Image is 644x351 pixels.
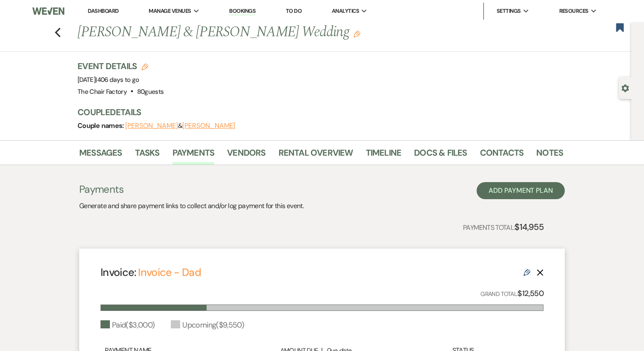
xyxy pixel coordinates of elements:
[279,146,353,165] a: Rental Overview
[515,221,543,232] strong: $14,955
[78,106,555,118] h3: Couple Details
[517,288,543,299] strong: $12,550
[172,146,215,165] a: Payments
[463,220,543,234] p: Payments Total:
[125,122,235,130] span: &
[497,7,521,15] span: Settings
[79,200,304,212] p: Generate and share payment links to collect and/or log payment for this event.
[78,75,139,84] span: [DATE]
[101,265,201,280] h4: Invoice:
[286,7,302,15] a: To Do
[229,7,256,15] a: Bookings
[354,30,360,38] button: Edit
[477,182,565,199] button: Add Payment Plan
[227,146,265,165] a: Vendors
[480,287,543,300] p: Grand Total:
[78,121,125,130] span: Couple names:
[88,7,118,15] a: Dashboard
[480,146,524,165] a: Contacts
[32,2,64,20] img: Weven Logo
[171,319,244,331] div: Upcoming ( $9,550 )
[559,7,589,15] span: Resources
[101,319,155,331] div: Paid ( $3,000 )
[182,122,235,129] button: [PERSON_NAME]
[78,87,127,96] span: The Chair Factory
[621,84,629,92] button: Open lead details
[332,7,359,15] span: Analytics
[79,146,122,165] a: Messages
[78,22,459,43] h1: [PERSON_NAME] & [PERSON_NAME] Wedding
[366,146,402,165] a: Timeline
[536,146,563,165] a: Notes
[414,146,467,165] a: Docs & Files
[78,60,164,72] h3: Event Details
[97,75,139,84] span: 406 days to go
[149,7,191,15] span: Manage Venues
[79,182,304,197] h3: Payments
[137,87,164,96] span: 80 guests
[135,146,160,165] a: Tasks
[95,75,139,84] span: |
[138,265,201,279] a: Invoice - Dad
[125,122,178,129] button: [PERSON_NAME]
